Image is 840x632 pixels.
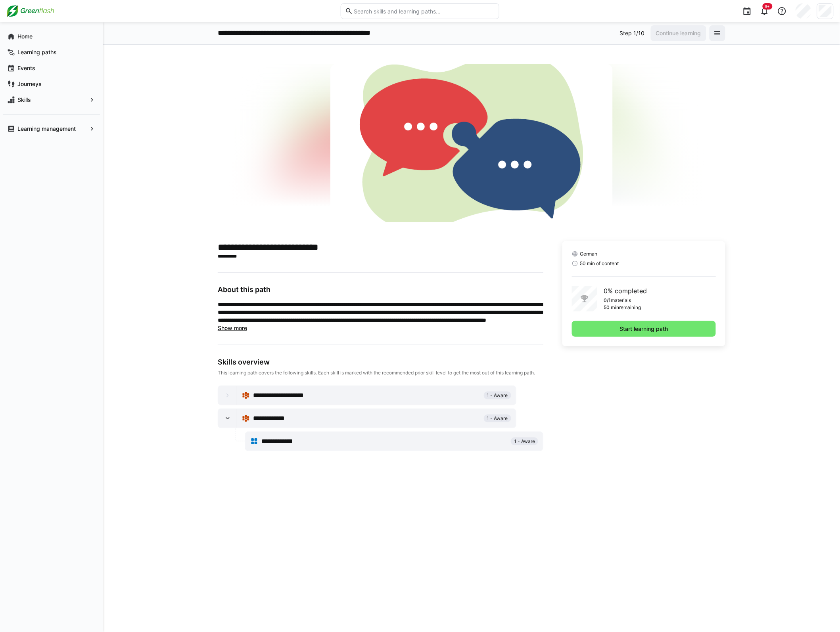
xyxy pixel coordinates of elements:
span: Show more [218,325,247,331]
p: 0/1 [604,297,611,304]
input: Search skills and learning paths… [353,8,495,15]
button: Start learning path [572,321,716,337]
div: This learning path covers the following skills. Each skill is marked with the recommended prior s... [218,370,543,376]
p: Step 1/10 [619,29,644,37]
span: 1 - Aware [487,392,508,399]
span: German [580,251,597,257]
button: Continue learning [651,25,706,41]
span: Start learning path [619,325,669,333]
span: Continue learning [655,29,702,37]
p: remaining [619,304,641,311]
div: Skills overview [218,358,543,367]
p: 50 min [604,304,619,311]
p: materials [611,297,631,304]
span: 1 - Aware [487,415,508,422]
span: 9+ [765,4,770,9]
p: 0% completed [604,286,647,296]
h3: About this path [218,285,543,294]
span: 50 min of content [580,260,619,267]
span: 1 - Aware [514,438,535,445]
